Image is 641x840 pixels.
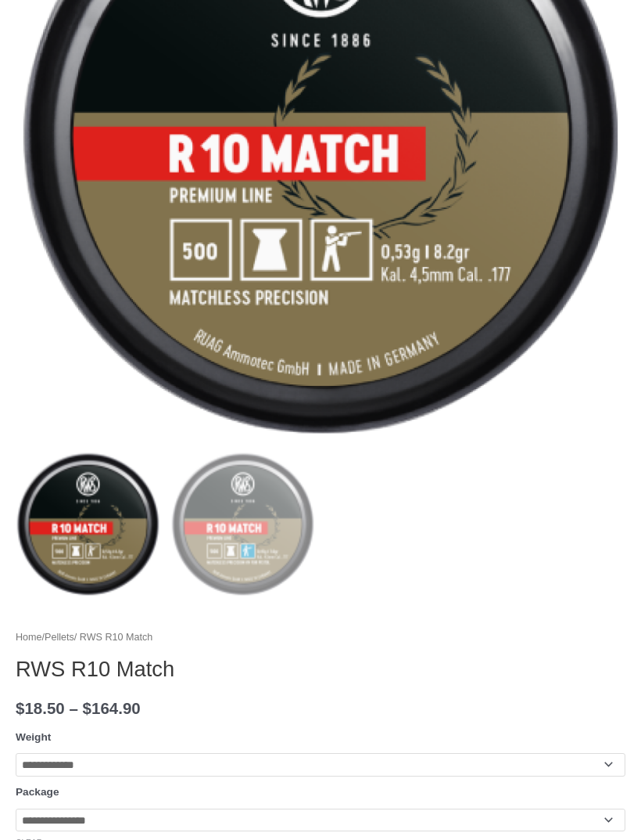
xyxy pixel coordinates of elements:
label: Weight [16,731,51,743]
span: $ [16,699,24,717]
a: Home [16,632,42,643]
img: RWS R10 Match [170,452,315,597]
bdi: 164.90 [83,699,141,717]
nav: Breadcrumb [16,629,625,647]
bdi: 18.50 [16,699,65,717]
span: $ [83,699,91,717]
img: RWS R10 Match [16,452,160,597]
a: Pellets [45,632,74,643]
label: Package [16,786,59,798]
h1: RWS R10 Match [16,657,625,683]
span: – [69,699,77,717]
